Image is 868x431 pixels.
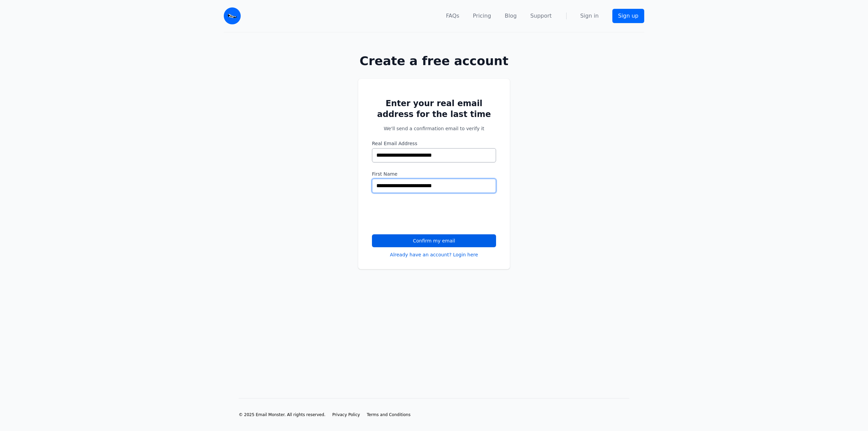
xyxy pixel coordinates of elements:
label: Real Email Address [372,140,496,147]
a: Pricing [473,12,491,20]
a: Already have an account? Login here [390,251,478,258]
a: Sign in [580,12,599,20]
a: Blog [505,12,517,20]
p: We'll send a confirmation email to verify it [372,125,496,132]
label: First Name [372,171,496,177]
a: Support [530,12,552,20]
a: FAQs [446,12,459,20]
a: Privacy Policy [332,412,360,417]
a: Terms and Conditions [367,412,411,417]
button: Confirm my email [372,234,496,247]
h1: Create a free account [336,54,532,68]
img: Email Monster [224,7,241,24]
a: Sign up [612,9,644,23]
li: © 2025 Email Monster. All rights reserved. [239,412,325,417]
iframe: reCAPTCHA [372,201,475,228]
h2: Enter your real email address for the last time [372,98,496,120]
